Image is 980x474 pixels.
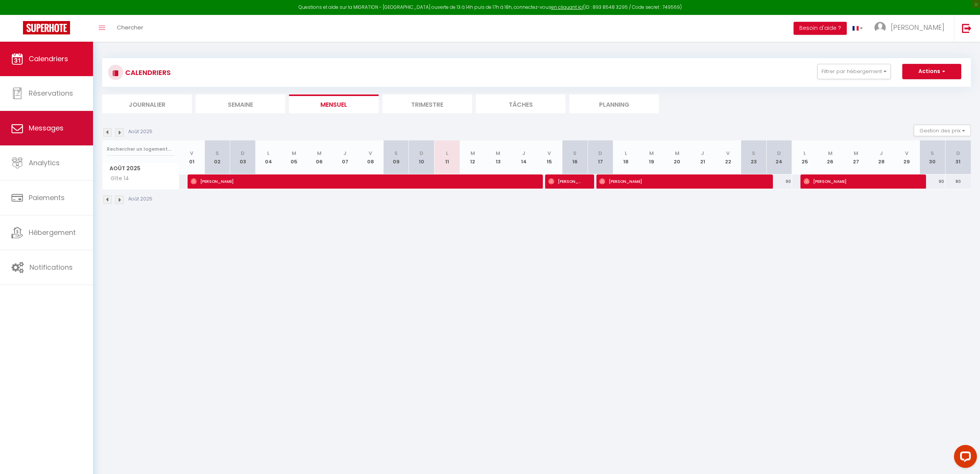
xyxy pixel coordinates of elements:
th: 27 [843,140,869,174]
img: logout [962,23,972,33]
abbr: S [752,150,755,157]
th: 16 [562,140,588,174]
span: Réservations [29,88,73,98]
th: 23 [741,140,766,174]
button: Gestion des prix [914,125,971,136]
span: Paiements [29,193,65,202]
abbr: D [241,150,245,157]
th: 06 [307,140,332,174]
th: 25 [792,140,818,174]
abbr: V [190,150,193,157]
th: 08 [358,140,384,174]
abbr: M [317,150,322,157]
abbr: S [216,150,219,157]
abbr: D [420,150,423,157]
abbr: J [343,150,346,157]
abbr: M [292,150,296,157]
abbr: J [701,150,704,157]
span: [PERSON_NAME] [891,23,944,32]
th: 30 [920,140,945,174]
th: 20 [664,140,690,174]
span: [PERSON_NAME] [804,174,915,189]
th: 28 [869,140,894,174]
span: Chercher [117,23,143,31]
th: 18 [613,140,639,174]
th: 26 [817,140,843,174]
h3: CALENDRIERS [123,64,171,81]
th: 03 [230,140,256,174]
abbr: V [726,150,730,157]
div: 90 [766,174,792,189]
input: Rechercher un logement... [107,142,175,156]
p: Août 2025 [128,195,152,203]
abbr: D [777,150,781,157]
li: Journalier [102,94,192,113]
abbr: V [369,150,372,157]
th: 19 [639,140,664,174]
span: Hébergement [29,228,76,237]
abbr: S [931,150,934,157]
th: 14 [511,140,537,174]
abbr: M [854,150,858,157]
th: 29 [894,140,920,174]
th: 12 [460,140,485,174]
th: 01 [179,140,205,174]
div: 80 [945,174,971,189]
th: 11 [434,140,460,174]
img: ... [874,22,886,33]
a: ... [PERSON_NAME] [869,15,954,42]
th: 24 [766,140,792,174]
abbr: D [598,150,602,157]
th: 02 [204,140,230,174]
th: 17 [588,140,613,174]
span: [PERSON_NAME] [191,174,532,189]
abbr: M [828,150,833,157]
abbr: M [675,150,679,157]
th: 05 [281,140,307,174]
abbr: M [649,150,654,157]
th: 21 [690,140,715,174]
th: 10 [409,140,434,174]
a: en cliquant ici [551,4,583,10]
span: Août 2025 [103,163,179,174]
th: 04 [256,140,281,174]
iframe: LiveChat chat widget [948,442,980,474]
span: Calendriers [29,54,68,64]
img: Super Booking [23,21,70,34]
abbr: L [625,150,627,157]
div: 90 [920,174,945,189]
span: Analytics [29,158,60,168]
abbr: D [956,150,960,157]
abbr: S [394,150,398,157]
abbr: V [905,150,908,157]
a: Chercher [111,15,149,42]
button: Actions [902,64,961,79]
abbr: S [573,150,577,157]
p: Août 2025 [128,128,152,135]
th: 09 [383,140,409,174]
button: Besoin d'aide ? [794,22,847,35]
span: [PERSON_NAME] [599,174,761,189]
span: Gîte 14 [104,174,132,183]
span: Notifications [29,262,73,272]
abbr: M [496,150,500,157]
abbr: L [804,150,806,157]
th: 07 [332,140,358,174]
abbr: V [547,150,551,157]
th: 13 [485,140,511,174]
li: Trimestre [382,94,472,113]
th: 22 [715,140,741,174]
span: [PERSON_NAME] [548,174,582,189]
abbr: L [446,150,448,157]
li: Planning [569,94,659,113]
th: 15 [537,140,562,174]
button: Filtrer par hébergement [817,64,891,79]
th: 31 [945,140,971,174]
li: Mensuel [289,94,379,113]
span: Messages [29,123,64,133]
li: Tâches [476,94,565,113]
abbr: J [880,150,883,157]
abbr: L [267,150,269,157]
abbr: M [470,150,475,157]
